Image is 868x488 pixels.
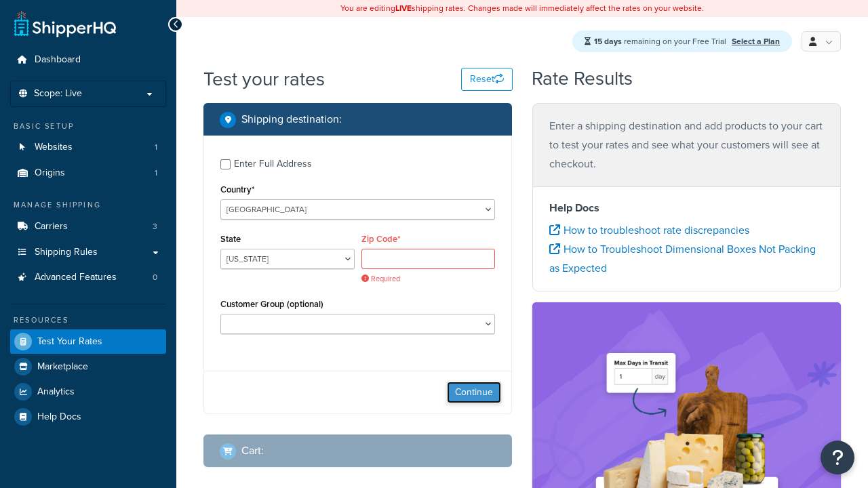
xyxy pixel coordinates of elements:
[155,167,157,179] span: 1
[10,214,166,239] a: Carriers3
[10,135,166,160] li: Websites
[395,2,412,14] b: LIVE
[594,35,622,47] strong: 15 days
[10,214,166,239] li: Carriers
[35,247,98,258] span: Shipping Rules
[35,142,73,153] span: Websites
[532,68,633,89] h2: Rate Results
[203,66,325,92] h1: Test your rates
[10,161,166,186] li: Origins
[37,336,102,348] span: Test Your Rates
[10,329,166,354] a: Test Your Rates
[37,386,75,398] span: Analytics
[153,272,157,283] span: 0
[10,405,166,429] a: Help Docs
[241,445,264,457] h2: Cart :
[220,159,231,169] input: Enter Full Address
[153,221,157,232] span: 3
[10,121,166,132] div: Basic Setup
[549,117,824,174] p: Enter a shipping destination and add products to your cart to test your rates and see what your c...
[10,265,166,290] li: Advanced Features
[234,155,312,174] div: Enter Full Address
[361,234,400,244] label: Zip Code*
[34,88,82,100] span: Scope: Live
[10,240,166,265] a: Shipping Rules
[37,411,81,423] span: Help Docs
[37,361,88,373] span: Marketplace
[549,200,824,216] h4: Help Docs
[10,314,166,326] div: Resources
[549,241,816,276] a: How to Troubleshoot Dimensional Boxes Not Packing as Expected
[461,68,513,91] button: Reset
[594,35,728,47] span: remaining on your Free Trial
[220,234,241,244] label: State
[10,265,166,290] a: Advanced Features0
[10,161,166,186] a: Origins1
[35,54,81,66] span: Dashboard
[35,221,68,232] span: Carriers
[10,354,166,379] a: Marketplace
[549,222,749,238] a: How to troubleshoot rate discrepancies
[361,274,496,284] span: Required
[155,142,157,153] span: 1
[10,380,166,404] a: Analytics
[220,299,323,309] label: Customer Group (optional)
[220,184,254,195] label: Country*
[10,135,166,160] a: Websites1
[10,47,166,73] a: Dashboard
[447,382,501,403] button: Continue
[821,441,854,474] button: Open Resource Center
[35,272,117,283] span: Advanced Features
[10,199,166,211] div: Manage Shipping
[35,167,65,179] span: Origins
[732,35,780,47] a: Select a Plan
[241,113,342,125] h2: Shipping destination :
